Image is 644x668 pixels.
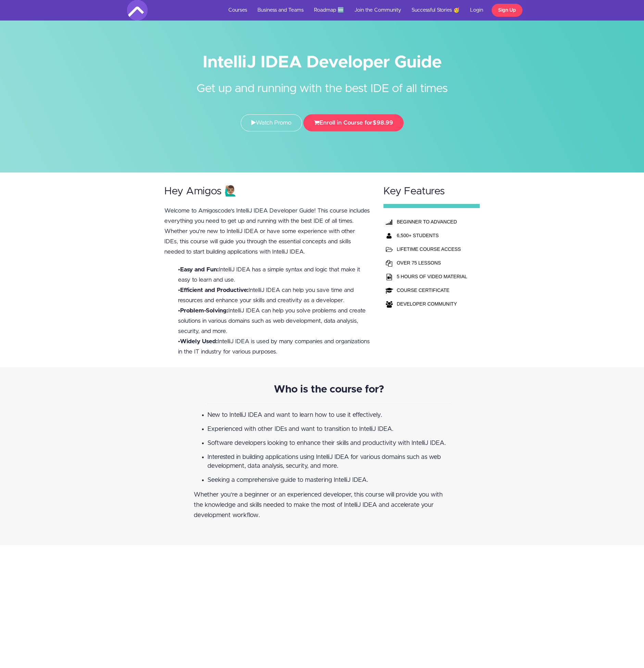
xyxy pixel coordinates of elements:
li: • IntelliJ IDEA has a simple syntax and logic that make it easy to learn and use. [178,265,370,285]
span: New to IntelliJ IDEA and want to learn how to use it effectively. [207,412,382,418]
li: • IntelliJ IDEA is used by many companies and organizations in the IT industry for various purposes. [178,336,370,357]
li: • IntelliJ IDEA can help you save time and resources and enhance your skills and creativity as a ... [178,285,370,306]
td: COURSE CERTIFICATE [395,283,469,297]
span: Experienced with other IDEs and want to transition to IntelliJ IDEA. [207,426,393,432]
span: Whether you're a beginner or an experienced developer, this course will provide you with the know... [194,492,443,518]
span: $98.99 [372,120,393,126]
td: DEVELOPER COMMUNITY [395,297,469,311]
th: 6,500+ STUDENTS [395,229,469,242]
td: 5 HOURS OF VIDEO MATERIAL [395,270,469,283]
b: Easy and Fun: [180,267,219,272]
a: Watch Promo [241,114,302,131]
p: Welcome to Amigoscode's IntelliJ IDEA Developer Guide! This course includes everything you need t... [164,206,370,257]
h1: IntelliJ IDEA Developer Guide [127,55,517,70]
td: OVER 75 LESSONS [395,256,469,270]
b: Efficient and Productive: [180,287,249,293]
td: LIFETIME COURSE ACCESS [395,242,469,256]
h2: Key Features [383,186,480,197]
span: Seeking a comprehensive guide to mastering IntelliJ IDEA. [207,477,368,483]
h2: Get up and running with the best IDE of all times [194,70,451,97]
b: Problem-Solving: [180,308,228,313]
th: BEGINNER TO ADVANCED [395,215,469,229]
strong: Who is the course for? [274,384,384,395]
span: Interested in building applications using IntelliJ IDEA for various domains such as web developme... [207,454,441,469]
button: Enroll in Course for$98.99 [303,114,404,131]
li: • IntelliJ IDEA can help you solve problems and create solutions in various domains such as web d... [178,306,370,336]
span: Software developers looking to enhance their skills and productivity with IntelliJ IDEA. [207,440,446,446]
b: Widely Used: [180,338,218,344]
h2: Hey Amigos 🙋🏽‍♂️ [164,186,370,197]
a: Sign Up [492,4,522,17]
